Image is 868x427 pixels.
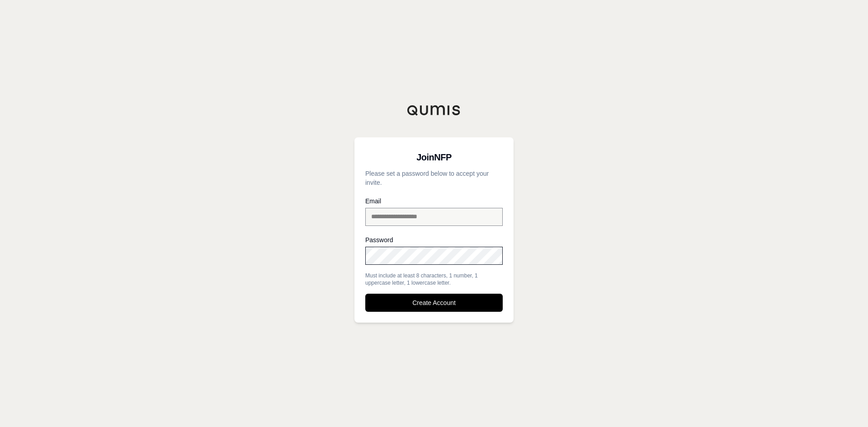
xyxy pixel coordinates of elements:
[365,272,503,286] div: Must include at least 8 characters, 1 number, 1 uppercase letter, 1 lowercase letter.
[407,105,461,116] img: Qumis
[365,198,503,204] label: Email
[365,169,503,187] p: Please set a password below to accept your invite.
[365,237,503,243] label: Password
[365,148,503,166] h3: Join NFP
[365,294,503,312] button: Create Account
